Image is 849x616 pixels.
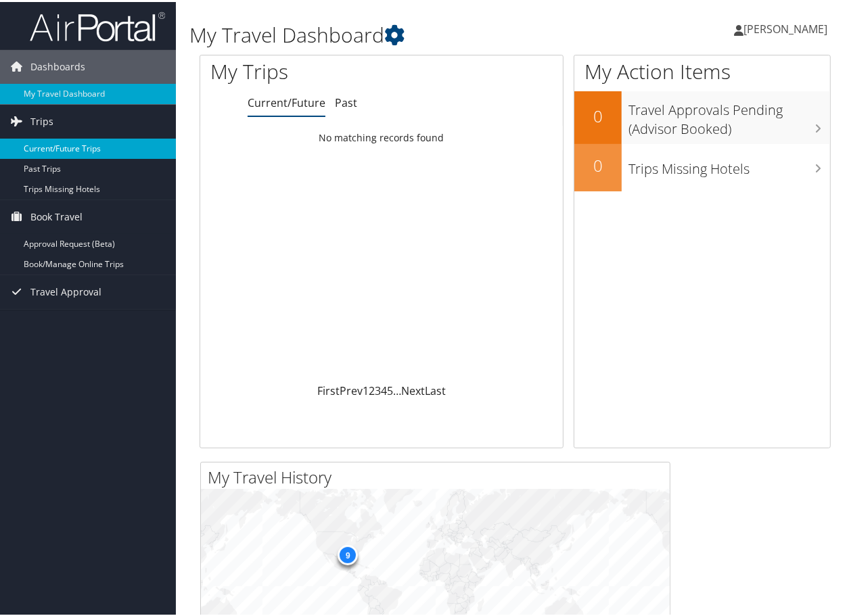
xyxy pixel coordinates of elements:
[30,198,83,232] span: Book Travel
[363,381,369,396] a: 1
[387,381,393,396] a: 5
[574,152,622,175] h2: 0
[574,103,622,126] h2: 0
[189,19,624,47] h1: My Travel Dashboard
[369,381,375,396] a: 2
[208,464,670,487] h2: My Travel History
[574,142,830,189] a: 0Trips Missing Hotels
[30,9,165,41] img: airportal-logo.png
[210,55,402,84] h1: My Trips
[30,273,101,307] span: Travel Approval
[317,381,340,396] a: First
[248,93,325,108] a: Current/Future
[628,92,830,137] h3: Travel Approvals Pending (Advisor Booked)
[393,381,401,396] span: …
[375,381,381,396] a: 3
[574,89,830,141] a: 0Travel Approvals Pending (Advisor Booked)
[200,124,563,148] td: No matching records found
[335,93,357,108] a: Past
[340,381,363,396] a: Prev
[401,381,425,396] a: Next
[338,543,358,563] div: 9
[381,381,387,396] a: 4
[734,7,841,47] a: [PERSON_NAME]
[425,381,446,396] a: Last
[30,103,53,137] span: Trips
[574,55,830,84] h1: My Action Items
[743,20,827,34] span: [PERSON_NAME]
[628,151,830,176] h3: Trips Missing Hotels
[30,48,85,82] span: Dashboards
